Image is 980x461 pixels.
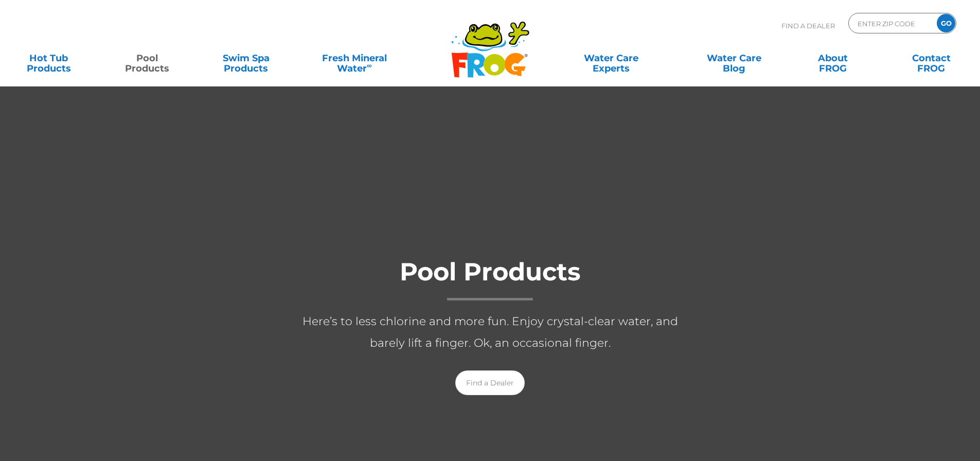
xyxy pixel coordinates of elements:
input: GO [937,14,955,32]
sup: ∞ [367,61,372,69]
a: Hot TubProducts [10,48,87,68]
input: Zip Code Form [857,16,926,31]
a: ContactFROG [893,48,970,68]
a: Water CareBlog [696,48,772,68]
p: Find A Dealer [781,13,835,39]
p: Here’s to less chlorine and more fun. Enjoy crystal-clear water, and barely lift a finger. Ok, an... [284,311,696,354]
h1: Pool Products [284,258,696,300]
a: PoolProducts [109,48,186,68]
a: Find a Dealer [455,370,525,395]
a: Swim SpaProducts [208,48,284,68]
a: Fresh MineralWater∞ [306,48,402,68]
a: Water CareExperts [549,48,673,68]
a: AboutFROG [794,48,871,68]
